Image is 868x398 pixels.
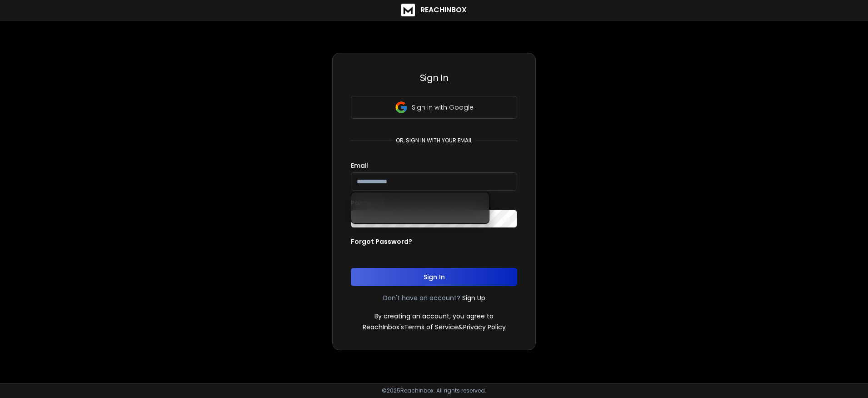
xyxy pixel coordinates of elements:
[420,5,467,15] h1: ReachInbox
[392,137,476,144] p: or, sign in with your email
[351,96,517,119] button: Sign in with Google
[351,162,368,169] label: Email
[351,71,517,84] h3: Sign In
[363,322,506,332] p: ReachInbox's &
[401,4,415,16] img: logo
[351,268,517,286] button: Sign In
[412,103,474,112] p: Sign in with Google
[382,387,486,394] p: © 2025 Reachinbox. All rights reserved.
[383,293,460,302] p: Don't have an account?
[404,322,458,332] a: Terms of Service
[463,322,506,332] a: Privacy Policy
[401,4,467,16] a: ReachInbox
[351,237,412,246] p: Forgot Password?
[462,293,485,302] a: Sign Up
[374,312,494,321] p: By creating an account, you agree to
